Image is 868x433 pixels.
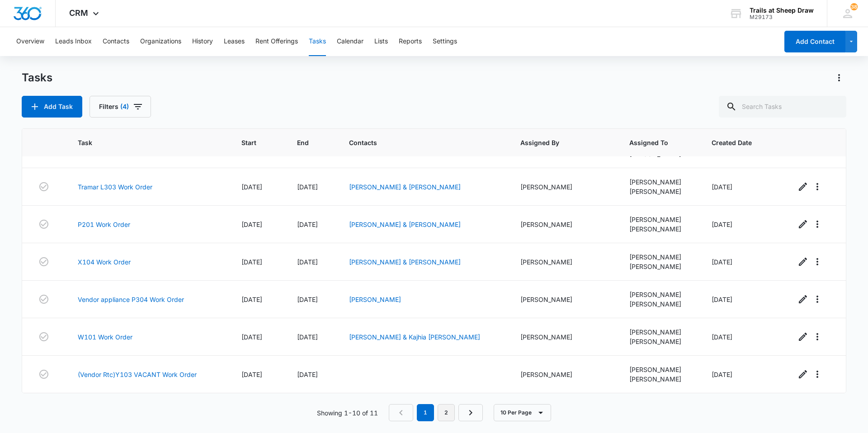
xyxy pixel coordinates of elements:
div: [PERSON_NAME] [629,252,690,262]
a: P201 Work Order [78,220,130,229]
div: [PERSON_NAME] [629,374,690,384]
span: [DATE] [712,371,732,378]
a: [PERSON_NAME] & Kajhia [PERSON_NAME] [349,333,480,341]
span: [DATE] [241,371,262,378]
div: [PERSON_NAME] [520,182,608,192]
button: Contacts [103,27,129,56]
span: [DATE] [712,221,732,228]
div: notifications count [850,3,858,10]
span: [DATE] [712,258,732,266]
div: [PERSON_NAME] [629,290,690,299]
span: [DATE] [241,296,262,303]
span: [DATE] [241,183,262,191]
span: Task [78,138,207,147]
div: [PERSON_NAME] [520,220,608,229]
button: Tasks [309,27,326,56]
div: [PERSON_NAME] [629,337,690,346]
a: Next Page [458,404,483,421]
span: [DATE] [297,371,318,378]
p: Showing 1-10 of 11 [317,408,378,418]
span: [DATE] [297,221,318,228]
button: Leads Inbox [55,27,92,56]
input: Search Tasks [719,96,846,118]
div: [PERSON_NAME] [629,365,690,374]
span: Created Date [712,138,761,147]
div: [PERSON_NAME] [629,187,690,196]
div: [PERSON_NAME] [629,327,690,337]
button: Actions [832,71,846,85]
button: Overview [16,27,44,56]
button: 10 Per Page [494,404,551,421]
button: Add Contact [784,31,845,52]
a: [PERSON_NAME] & [PERSON_NAME] [349,183,461,191]
div: [PERSON_NAME] [629,215,690,224]
div: [PERSON_NAME] [520,295,608,304]
button: History [192,27,213,56]
div: account name [750,7,814,14]
span: Contacts [349,138,486,147]
span: (4) [120,104,129,110]
span: [DATE] [241,333,262,341]
em: 1 [417,404,434,421]
button: Calendar [337,27,363,56]
a: Page 2 [438,404,455,421]
span: 38 [850,3,858,10]
nav: Pagination [389,404,483,421]
div: [PERSON_NAME] [520,370,608,379]
span: Start [241,138,262,147]
a: W101 Work Order [78,332,132,342]
span: [DATE] [241,258,262,266]
button: Settings [433,27,457,56]
a: X104 Work Order [78,257,131,267]
div: account id [750,14,814,20]
span: Assigned By [520,138,594,147]
span: [DATE] [297,258,318,266]
div: [PERSON_NAME] [629,299,690,309]
button: Filters(4) [90,96,151,118]
div: [PERSON_NAME] [520,257,608,267]
span: [DATE] [297,296,318,303]
button: Organizations [140,27,181,56]
div: [PERSON_NAME] [629,262,690,271]
span: [DATE] [712,296,732,303]
a: Tramar L303 Work Order [78,182,152,192]
a: (Vendor Rtc)Y103 VACANT Work Order [78,370,197,379]
button: Reports [399,27,422,56]
div: [PERSON_NAME] [629,177,690,187]
span: [DATE] [297,183,318,191]
span: [DATE] [241,221,262,228]
span: Assigned To [629,138,677,147]
div: [PERSON_NAME] [520,332,608,342]
a: Vendor appliance P304 Work Order [78,295,184,304]
a: [PERSON_NAME] & [PERSON_NAME] [349,221,461,228]
a: [PERSON_NAME] [349,296,401,303]
span: [DATE] [712,333,732,341]
span: CRM [69,8,88,18]
h1: Tasks [22,71,52,85]
span: [DATE] [297,333,318,341]
span: End [297,138,314,147]
a: [PERSON_NAME] & [PERSON_NAME] [349,258,461,266]
span: [DATE] [712,183,732,191]
button: Rent Offerings [255,27,298,56]
button: Leases [224,27,245,56]
button: Lists [374,27,388,56]
div: [PERSON_NAME] [629,224,690,234]
button: Add Task [22,96,82,118]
